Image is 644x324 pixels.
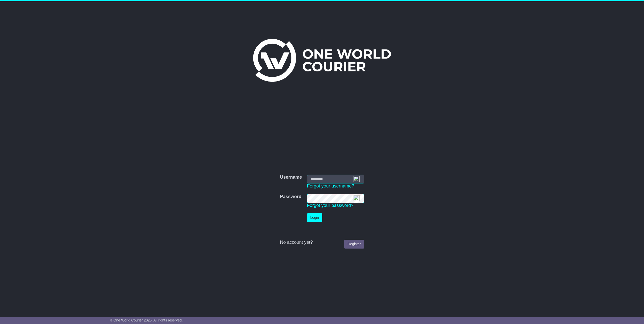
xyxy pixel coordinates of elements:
[253,39,391,82] img: One World
[354,176,360,182] img: npw-badge-icon-locked.svg
[307,183,354,188] a: Forgot your username?
[280,194,301,200] label: Password
[110,318,183,322] span: © One World Courier 2025. All rights reserved.
[307,213,322,222] button: Login
[307,203,354,208] a: Forgot your password?
[280,240,364,245] div: No account yet?
[280,175,302,180] label: Username
[344,240,364,249] a: Register
[354,195,360,201] img: npw-badge-icon-locked.svg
